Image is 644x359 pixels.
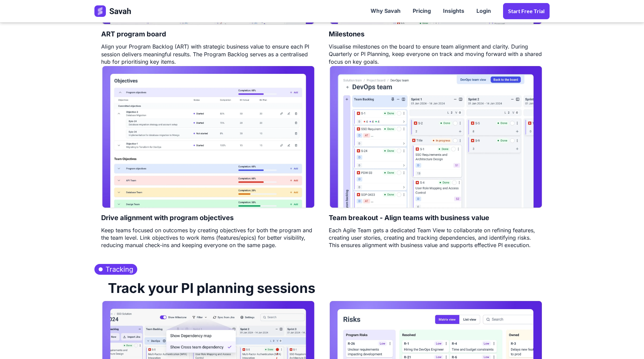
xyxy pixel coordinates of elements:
img: Program Objectives [101,65,315,209]
iframe: Chat Widget [610,327,644,359]
h3: Tracking [94,264,137,275]
a: Login [470,1,497,22]
h4: Team breakout - Align teams with business value [329,209,489,227]
img: Breakout Team View - Savah [329,65,543,209]
div: Each Agile Team gets a dedicated Team View to collaborate on refining features, creating user sto... [329,227,543,249]
a: Pricing [407,1,437,22]
a: Insights [437,1,470,22]
h2: Track your PI planning sessions [101,275,315,300]
h4: Milestones [329,25,364,43]
div: Visualise milestones on the board to ensure team alignment and clarity. During Quarterly or PI Pl... [329,43,543,65]
h4: ART program board [101,25,166,43]
div: Align your Program Backlog (ART) with strategic business value to ensure each PI session delivers... [101,43,315,65]
h4: Drive alignment with program objectives [101,209,234,227]
a: Start Free trial [503,3,550,19]
a: Why Savah [364,1,407,22]
div: Keep teams focused on outcomes by creating objectives for both the program and the team level. Li... [101,227,315,249]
